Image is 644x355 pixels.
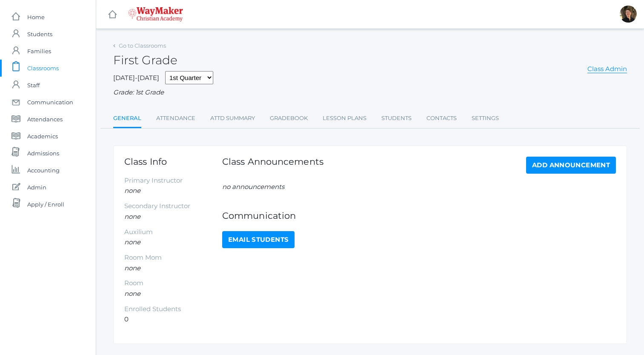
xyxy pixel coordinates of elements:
img: waymaker-logo-stack-white-1602f2b1af18da31a5905e9982d058868370996dac5278e84edea6dabf9a3315.png [128,7,183,22]
a: Add Announcement [526,157,616,174]
a: Go to Classrooms [119,42,166,49]
a: Gradebook [270,110,308,127]
span: Communication [27,94,73,111]
a: Class Admin [587,65,627,73]
em: none [124,186,140,195]
em: none [124,212,140,220]
h5: Room Mom [124,254,222,261]
h5: Secondary Instructor [124,203,222,210]
h2: First Grade [113,54,177,67]
div: Grade: 1st Grade [113,88,627,97]
span: Admin [27,179,46,196]
em: none [124,264,140,272]
a: Email Students [222,231,295,248]
a: Contacts [426,110,457,127]
a: Settings [472,110,499,127]
span: Students [27,26,52,43]
span: Families [27,43,51,60]
h5: Auxilium [124,229,222,236]
span: Apply / Enroll [27,196,64,213]
a: Students [381,110,412,127]
span: Academics [27,128,58,145]
span: Staff [27,77,40,94]
em: none [124,238,140,246]
a: Attendance [156,110,195,127]
em: none [124,289,140,298]
h1: Class Announcements [222,157,323,172]
span: Home [27,9,45,26]
h5: Room [124,280,222,287]
a: Attd Summary [210,110,255,127]
div: Dianna Renz [620,6,637,23]
a: General [113,110,141,128]
span: Classrooms [27,60,59,77]
em: no announcements [222,183,284,191]
h5: Primary Instructor [124,177,222,184]
span: Attendances [27,111,63,128]
h1: Class Info [124,157,222,166]
h1: Communication [222,211,616,220]
span: Admissions [27,145,59,162]
li: 0 [124,315,222,324]
span: [DATE]-[DATE] [113,74,159,82]
h5: Enrolled Students [124,306,222,313]
a: Lesson Plans [323,110,366,127]
span: Accounting [27,162,60,179]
